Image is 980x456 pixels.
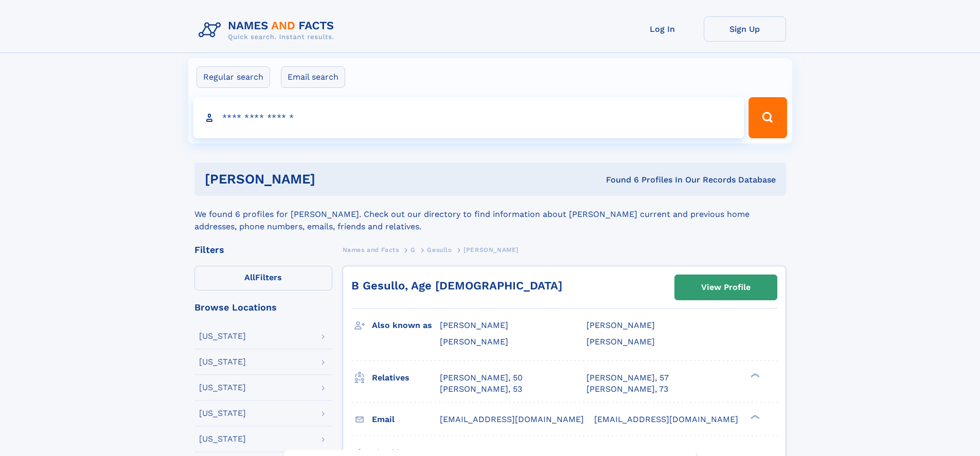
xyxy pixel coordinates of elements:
div: [US_STATE] [199,358,246,366]
div: We found 6 profiles for [PERSON_NAME]. Check out our directory to find information about [PERSON_... [194,196,786,233]
h1: [PERSON_NAME] [205,173,461,186]
h3: Also known as [372,317,440,334]
span: [PERSON_NAME] [464,246,519,253]
a: [PERSON_NAME], 53 [440,384,522,395]
span: [PERSON_NAME] [440,320,508,330]
div: [US_STATE] [199,384,246,392]
h3: Email [372,411,440,428]
a: Sign Up [704,16,786,42]
div: Filters [194,245,332,254]
a: [PERSON_NAME], 73 [586,384,668,395]
label: Regular search [197,66,270,88]
span: All [244,272,255,282]
div: ❯ [748,413,760,420]
span: [EMAIL_ADDRESS][DOMAIN_NAME] [594,414,738,424]
div: [US_STATE] [199,435,246,443]
div: View Profile [701,276,751,299]
div: Browse Locations [194,303,332,312]
a: [PERSON_NAME], 50 [440,372,523,384]
img: Logo Names and Facts [194,16,343,44]
label: Filters [194,266,332,290]
span: [PERSON_NAME] [586,320,655,330]
span: [PERSON_NAME] [440,337,508,346]
div: ❯ [748,372,760,378]
label: Email search [281,66,345,88]
input: search input [193,97,744,138]
a: [PERSON_NAME], 57 [586,372,669,384]
a: B Gesullo, Age [DEMOGRAPHIC_DATA] [351,279,562,292]
span: [EMAIL_ADDRESS][DOMAIN_NAME] [440,414,584,424]
a: View Profile [675,275,777,300]
span: [PERSON_NAME] [586,337,655,346]
a: Gesullo [427,243,452,256]
div: [US_STATE] [199,409,246,417]
span: G [411,246,416,253]
h3: Relatives [372,369,440,387]
div: [US_STATE] [199,332,246,340]
a: G [411,243,416,256]
div: Found 6 Profiles In Our Records Database [460,174,776,186]
span: Gesullo [427,246,452,253]
a: Log In [621,16,704,42]
a: Names and Facts [343,243,399,256]
button: Search Button [749,97,787,138]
